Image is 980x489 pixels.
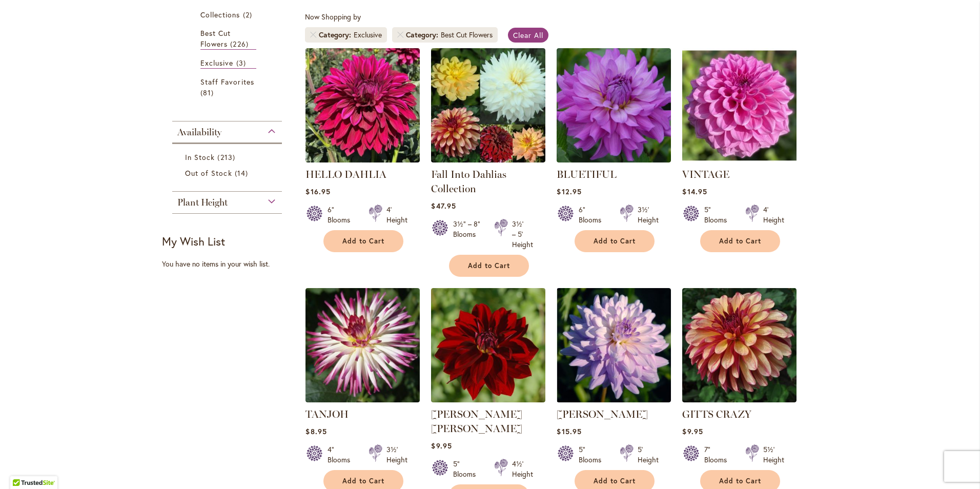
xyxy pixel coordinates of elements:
[719,477,761,485] span: Add to Cart
[342,237,384,246] span: Add to Cart
[305,395,420,404] a: TANJOH
[235,168,251,178] span: 14
[682,408,751,420] a: GITTS CRAZY
[342,477,384,485] span: Add to Cart
[200,28,256,50] a: Best Cut Flowers
[236,57,249,68] span: 3
[579,205,607,225] div: 6" Blooms
[512,459,533,479] div: 4½' Height
[449,255,529,277] button: Add to Cart
[557,187,581,196] span: $12.95
[406,30,441,40] span: Category
[200,87,216,98] span: 81
[200,76,256,98] a: Staff Favorites
[453,459,482,479] div: 5" Blooms
[200,10,240,19] span: Collections
[354,30,382,40] div: Exclusive
[557,408,648,420] a: [PERSON_NAME]
[431,48,545,162] img: Fall Into Dahlias Collection
[763,444,784,465] div: 5½' Height
[310,32,316,38] a: Remove Category Exclusive
[557,155,671,165] a: Bluetiful
[185,152,272,162] a: In Stock 213
[305,168,386,180] a: HELLO DAHLIA
[200,57,256,69] a: Exclusive
[719,237,761,246] span: Add to Cart
[386,205,407,225] div: 4' Height
[575,230,655,252] button: Add to Cart
[431,408,522,435] a: [PERSON_NAME] [PERSON_NAME]
[594,477,636,485] span: Add to Cart
[763,205,784,225] div: 4' Height
[682,395,797,404] a: Gitts Crazy
[431,288,545,402] img: DEBORA RENAE
[638,444,659,465] div: 5' Height
[682,426,703,436] span: $9.95
[319,30,354,40] span: Category
[512,219,533,250] div: 3½' – 5' Height
[682,48,797,162] img: VINTAGE
[682,288,797,402] img: Gitts Crazy
[508,28,548,43] a: Clear All
[557,288,671,402] img: JORDAN NICOLE
[230,38,251,49] span: 226
[217,152,237,162] span: 213
[579,444,607,465] div: 5" Blooms
[305,288,420,402] img: TANJOH
[162,234,225,249] strong: My Wish List
[162,259,299,269] div: You have no items in your wish list.
[557,48,671,162] img: Bluetiful
[397,32,403,38] a: Remove Category Best Cut Flowers
[200,77,254,87] span: Staff Favorites
[185,152,215,162] span: In Stock
[305,155,420,165] a: Hello Dahlia
[177,197,228,208] span: Plant Height
[682,168,729,180] a: VINTAGE
[704,205,733,225] div: 5" Blooms
[682,187,707,196] span: $14.95
[177,127,221,138] span: Availability
[386,444,407,465] div: 3½' Height
[557,426,581,436] span: $15.95
[638,205,659,225] div: 3½' Height
[513,30,543,40] span: Clear All
[468,261,510,270] span: Add to Cart
[431,168,506,195] a: Fall Into Dahlias Collection
[594,237,636,246] span: Add to Cart
[431,441,452,451] span: $9.95
[431,201,456,211] span: $47.95
[185,168,232,178] span: Out of Stock
[700,230,780,252] button: Add to Cart
[453,219,482,250] div: 3½" – 8" Blooms
[305,426,326,436] span: $8.95
[185,168,272,178] a: Out of Stock 14
[557,168,617,180] a: BLUETIFUL
[431,395,545,404] a: DEBORA RENAE
[704,444,733,465] div: 7" Blooms
[305,187,330,196] span: $16.95
[305,408,349,420] a: TANJOH
[431,155,545,165] a: Fall Into Dahlias Collection
[328,205,356,225] div: 6" Blooms
[441,30,493,40] div: Best Cut Flowers
[557,395,671,404] a: JORDAN NICOLE
[328,444,356,465] div: 4" Blooms
[200,28,231,49] span: Best Cut Flowers
[323,230,403,252] button: Add to Cart
[243,9,255,20] span: 2
[305,12,361,22] span: Now Shopping by
[200,58,233,68] span: Exclusive
[8,453,36,481] iframe: Launch Accessibility Center
[305,48,420,162] img: Hello Dahlia
[682,155,797,165] a: VINTAGE
[200,9,256,20] a: Collections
